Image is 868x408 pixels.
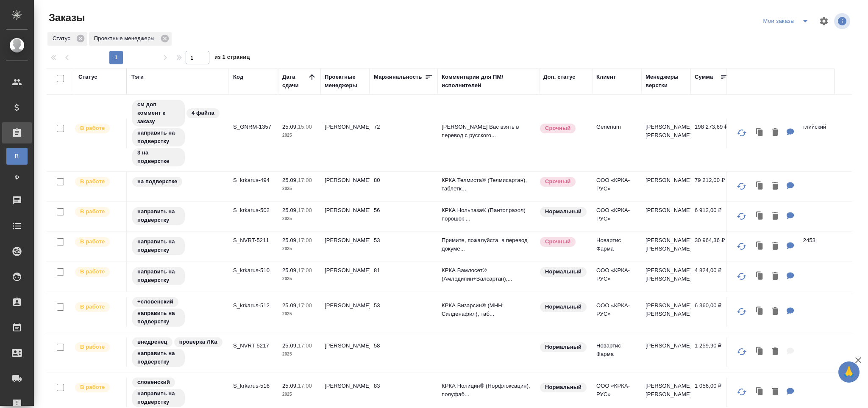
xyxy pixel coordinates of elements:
[370,297,437,327] td: 53
[539,123,588,134] div: Выставляется автоматически, если на указанный объем услуг необходимо больше времени в стандартном...
[442,73,535,90] div: Комментарии для ПМ/исполнителей
[137,338,167,346] p: внедренец
[131,206,225,226] div: направить на подверстку
[442,301,535,318] p: КРКА Визарсин® (МНН: Силденафил), таб...
[298,124,312,130] p: 15:00
[320,378,370,407] td: [PERSON_NAME]
[282,275,316,283] p: 2025
[370,378,437,407] td: 83
[370,337,437,367] td: 58
[298,207,312,213] p: 17:00
[539,382,588,393] div: Статус по умолчанию для стандартных заказов
[814,11,834,31] span: Настроить таблицу
[298,342,312,349] p: 17:00
[596,176,637,193] p: ООО «КРКА-РУС»
[282,245,316,253] p: 2025
[11,173,23,182] span: Ф
[233,342,274,350] p: S_NVRT-5217
[645,342,686,350] p: [PERSON_NAME]
[442,266,535,283] p: КРКА Вамлосет® (Амлодипин+Валсартан),...
[539,266,588,278] div: Статус по умолчанию для стандартных заказов
[596,123,637,131] p: Generium
[732,382,752,402] button: Обновить
[442,176,535,193] p: КРКА Телмиста® (Телмисартан), таблетк...
[89,32,172,46] div: Проектные менеджеры
[752,268,768,285] button: Клонировать
[752,178,768,195] button: Клонировать
[539,236,588,248] div: Выставляется автоматически, если на указанный объем услуг необходимо больше времени в стандартном...
[137,298,173,306] p: +словенский
[320,297,370,327] td: [PERSON_NAME]
[282,383,298,389] p: 25.09,
[282,350,316,358] p: 2025
[782,268,798,285] button: Для ПМ: КРКА Вамлосет® (Амлодипин+Валсартан), таблетки, покрытые пленочной оболочкой, 5 мг+80 мг,...
[752,303,768,320] button: Клонировать
[320,232,370,262] td: [PERSON_NAME]
[442,206,535,223] p: КРКА Нольпаза® (Пантопразол) порошок ...
[539,342,588,353] div: Статус по умолчанию для стандартных заказов
[80,124,105,132] p: В работе
[282,207,298,213] p: 25.09,
[282,310,316,318] p: 2025
[645,73,686,90] div: Менеджеры верстки
[782,208,798,225] button: Для ПМ: КРКА Нольпаза® (Пантопразол) порошок лиофилизированный для приготовления раствора для инъ...
[370,119,437,148] td: 72
[768,343,782,361] button: Удалить
[131,377,225,408] div: словенский, направить на подверстку
[370,232,437,262] td: 53
[80,237,105,246] p: В работе
[80,177,105,186] p: В работе
[74,206,122,218] div: Выставляет ПМ после принятия заказа от КМа
[80,267,105,276] p: В работе
[192,109,214,117] p: 4 файла
[690,337,733,367] td: 1 259,90 ₽
[768,178,782,195] button: Удалить
[80,383,105,391] p: В работе
[768,124,782,141] button: Удалить
[752,343,768,361] button: Клонировать
[596,266,637,283] p: ООО «КРКА-РУС»
[752,124,768,141] button: Клонировать
[298,267,312,273] p: 17:00
[131,236,225,256] div: направить на подверстку
[298,302,312,309] p: 17:00
[539,301,588,313] div: Статус по умолчанию для стандартных заказов
[690,202,733,232] td: 6 912,00 ₽
[320,262,370,292] td: [PERSON_NAME]
[690,172,733,201] td: 79 212,00 ₽
[137,378,170,386] p: словенский
[74,236,122,248] div: Выставляет ПМ после принятия заказа от КМа
[732,176,752,196] button: Обновить
[282,302,298,309] p: 25.09,
[645,266,686,283] p: [PERSON_NAME] [PERSON_NAME]
[137,237,180,254] p: направить на подверстку
[732,301,752,322] button: Обновить
[732,206,752,226] button: Обновить
[596,301,637,318] p: ООО «КРКА-РУС»
[545,237,570,246] p: Срочный
[782,178,798,195] button: Для ПМ: КРКА Телмиста® (Телмисартан), таблетки, 40 мг, 80 мг (ЕАЭС) все графики, таблицы ,спектры...
[80,207,105,216] p: В работе
[325,73,365,90] div: Проектные менеджеры
[545,383,581,391] p: Нормальный
[298,177,312,183] p: 17:00
[442,236,535,253] p: Примите, пожалуйста, в перевод докуме...
[768,303,782,320] button: Удалить
[645,301,686,318] p: [PERSON_NAME] [PERSON_NAME]
[233,266,274,275] p: S_krkarus-510
[442,382,535,399] p: КРКА Нолицин® (Норфлоксацин), полуфаб...
[690,119,733,148] td: 198 273,69 ₽
[282,185,316,193] p: 2025
[539,176,588,187] div: Выставляется автоматически, если на указанный объем услуг необходимо больше времени в стандартном...
[74,382,122,393] div: Выставляет ПМ после принятия заказа от КМа
[298,383,312,389] p: 17:00
[596,382,637,399] p: ООО «КРКА-РУС»
[370,172,437,201] td: 80
[768,208,782,225] button: Удалить
[74,301,122,313] div: Выставляет ПМ после принятия заказа от КМа
[320,202,370,232] td: [PERSON_NAME]
[838,361,860,383] button: 🙏
[131,336,225,368] div: внедренец, проверка ЛКа, направить на подверстку
[596,206,637,223] p: ООО «КРКА-РУС»
[78,73,97,81] div: Статус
